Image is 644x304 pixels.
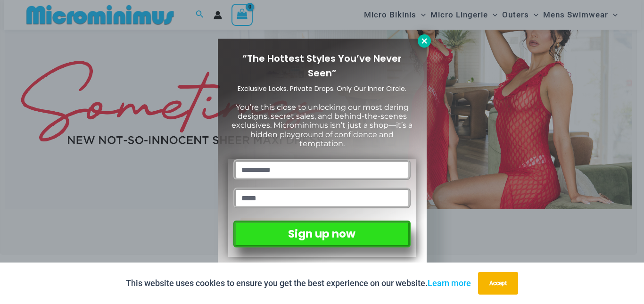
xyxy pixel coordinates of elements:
[231,103,413,148] span: You’re this close to unlocking our most daring designs, secret sales, and behind-the-scenes exclu...
[126,276,471,290] p: This website uses cookies to ensure you get the best experience on our website.
[238,84,406,93] span: Exclusive Looks. Private Drops. Only Our Inner Circle.
[428,278,471,288] a: Learn more
[233,221,410,247] button: Sign up now
[478,272,518,295] button: Accept
[242,52,402,80] span: “The Hottest Styles You’ve Never Seen”
[418,34,431,48] button: Close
